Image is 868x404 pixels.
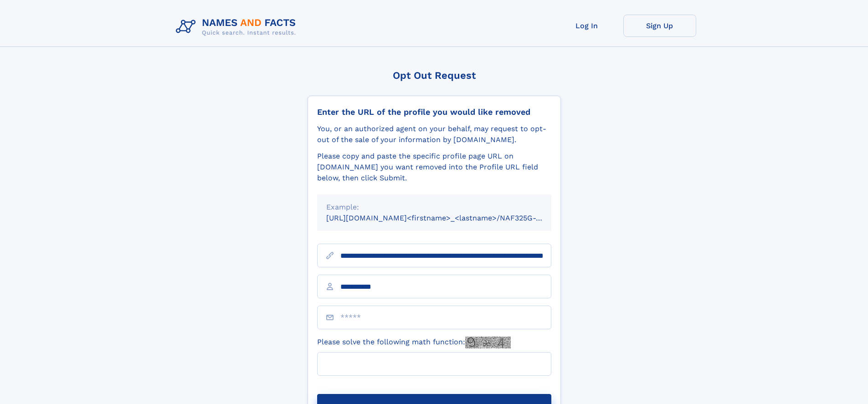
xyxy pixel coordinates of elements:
div: Please copy and paste the specific profile page URL on [DOMAIN_NAME] you want removed into the Pr... [317,151,551,184]
img: Logo Names and Facts [172,15,303,39]
small: [URL][DOMAIN_NAME]<firstname>_<lastname>/NAF325G-xxxxxxxx [326,214,569,222]
a: Log In [550,15,623,37]
div: You, or an authorized agent on your behalf, may request to opt-out of the sale of your informatio... [317,123,551,145]
label: Please solve the following math function: [317,337,511,348]
div: Example: [326,202,542,213]
div: Opt Out Request [308,70,561,81]
div: Enter the URL of the profile you would like removed [317,107,551,117]
a: Sign Up [623,15,696,37]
